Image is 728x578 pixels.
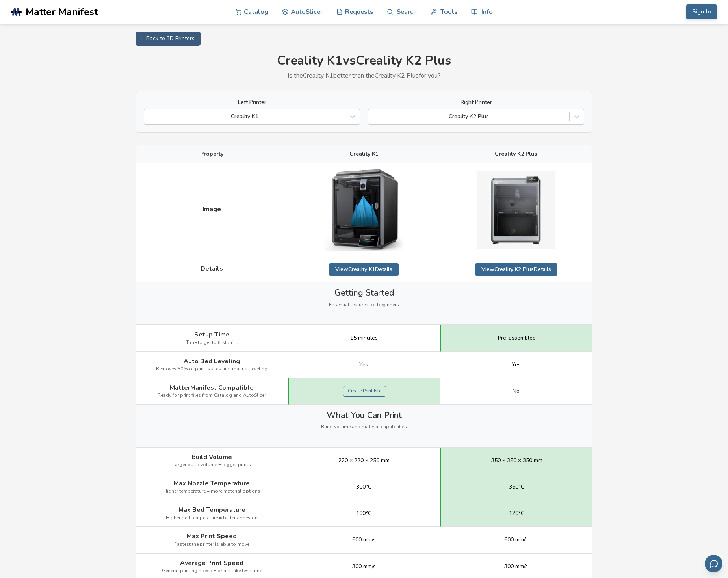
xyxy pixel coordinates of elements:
a: ← Back to 3D Printers [136,32,201,46]
span: Build volume and material capabilities [321,424,407,430]
span: Max Print Speed [187,533,237,540]
a: ViewCreality K2 PlusDetails [475,263,557,276]
span: Creality K1 [349,151,379,157]
span: MatterManifest Compatible [170,384,254,391]
span: Fastest the printer is able to move [174,542,249,547]
span: Property [200,151,223,157]
span: What You Can Print [327,411,402,420]
span: Creality K2 Plus [495,151,537,157]
span: Pre-assembled [498,335,536,341]
span: Average Print Speed [180,559,243,567]
button: Sign In [686,4,717,19]
label: Right Printer [368,99,584,106]
input: Creality K1 [148,113,150,120]
a: Create Print File [343,386,386,397]
button: Send feedback via email [705,555,722,572]
span: Removes 80% of print issues and manual leveling [156,366,267,372]
span: 600 mm/s [504,537,528,543]
span: Build Volume [191,453,232,461]
span: 300 mm/s [504,563,528,570]
span: Yes [512,362,521,368]
span: Getting Started [334,288,394,297]
span: Larger build volume = bigger prints [173,462,251,468]
span: 300 mm/s [352,563,376,570]
span: Setup Time [194,331,230,338]
span: Higher temperature = more material options [163,489,260,494]
span: Max Bed Temperature [178,506,245,513]
span: Essential features for beginners [329,302,399,308]
span: Matter Manifest [26,6,98,17]
span: Details [201,265,223,272]
span: Image [202,206,221,213]
span: Yes [359,362,368,368]
span: 100°C [356,510,371,517]
span: 220 × 220 × 250 mm [338,457,390,464]
span: Higher bed temperature = better adhesion [166,515,258,521]
a: ViewCreality K1Details [329,263,399,276]
input: Creality K2 Plus [372,113,374,120]
span: 350°C [509,484,524,490]
span: Ready for print files from Catalog and AutoSlicer [158,393,266,398]
h1: Creality K1 vs Creality K2 Plus [136,54,592,68]
span: Auto Bed Leveling [184,358,240,365]
img: Creality K2 Plus [477,171,555,249]
span: 300°C [356,484,371,490]
span: 350 × 350 × 350 mm [491,457,542,464]
span: 600 mm/s [352,537,376,543]
label: Left Printer [144,99,360,106]
span: Time to get to first print [186,340,238,346]
img: Creality K1 [325,169,403,251]
span: 15 minutes [350,335,378,341]
span: 120°C [509,510,524,517]
span: General printing speed = prints take less time [162,568,262,574]
span: No [513,388,520,394]
span: Max Nozzle Temperature [174,480,250,487]
p: Is the Creality K1 better than the Creality K2 Plus for you? [136,72,592,79]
